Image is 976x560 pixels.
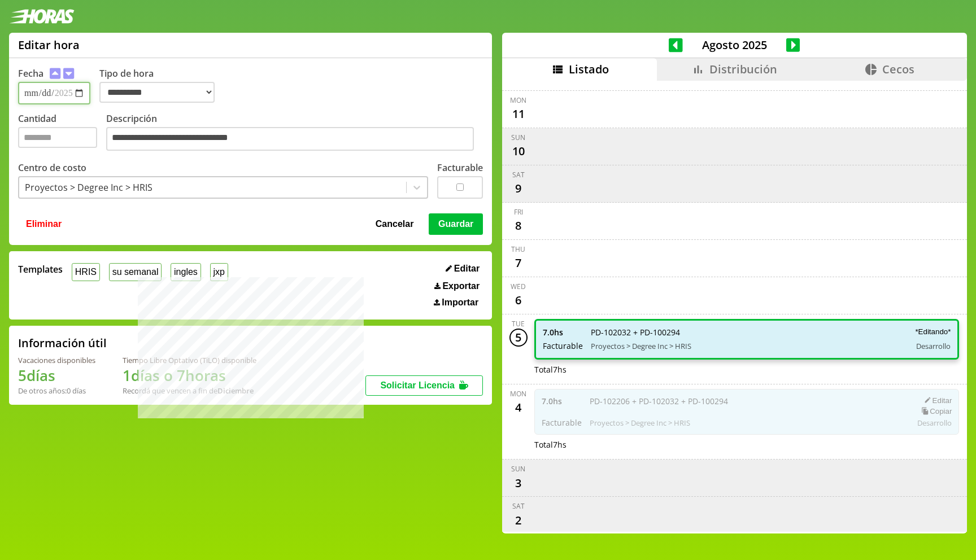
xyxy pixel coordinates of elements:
[512,319,525,329] div: Tue
[210,263,228,281] button: jxp
[18,263,63,275] span: Templates
[18,112,106,154] label: Cantidad
[365,375,483,396] button: Solicitar Licencia
[509,254,528,272] div: 7
[509,142,528,160] div: 10
[18,386,95,396] div: De otros años: 0 días
[509,105,528,123] div: 11
[123,355,256,365] div: Tiempo Libre Optativo (TiLO) disponible
[509,511,528,529] div: 2
[709,62,777,77] span: Distribución
[509,329,528,347] div: 5
[25,181,152,194] div: Proyectos > Degree Inc > HRIS
[534,364,960,375] div: Total 7 hs
[217,386,254,396] b: Diciembre
[99,82,215,103] select: Tipo de hora
[106,112,483,154] label: Descripción
[512,170,525,180] div: Sat
[72,263,100,281] button: HRIS
[109,263,162,281] button: su semanal
[512,501,525,511] div: Sat
[882,62,914,77] span: Cecos
[502,81,967,532] div: scrollable content
[23,213,65,235] button: Eliminar
[509,217,528,235] div: 8
[18,335,107,351] h2: Información útil
[372,213,417,235] button: Cancelar
[683,37,786,53] span: Agosto 2025
[442,297,478,308] span: Importar
[99,67,224,104] label: Tipo de hora
[509,291,528,309] div: 6
[509,399,528,417] div: 4
[123,386,256,396] div: Recordá que vencen a fin de
[18,67,43,80] label: Fecha
[380,380,455,390] span: Solicitar Licencia
[534,439,960,450] div: Total 7 hs
[18,365,95,386] h1: 5 días
[442,263,483,274] button: Editar
[569,62,609,77] span: Listado
[511,133,525,142] div: Sun
[509,474,528,492] div: 3
[18,127,97,148] input: Cantidad
[18,161,86,174] label: Centro de costo
[514,207,523,217] div: Fri
[510,95,526,105] div: Mon
[171,263,201,281] button: ingles
[437,161,483,174] label: Facturable
[9,9,75,24] img: logotipo
[454,264,480,274] span: Editar
[509,180,528,198] div: 9
[431,281,483,292] button: Exportar
[18,355,95,365] div: Vacaciones disponibles
[442,281,480,291] span: Exportar
[511,244,525,254] div: Thu
[106,127,474,151] textarea: Descripción
[123,365,256,386] h1: 1 días o 7 horas
[510,389,526,399] div: Mon
[511,282,526,291] div: Wed
[429,213,483,235] button: Guardar
[511,464,525,474] div: Sun
[18,37,80,53] h1: Editar hora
